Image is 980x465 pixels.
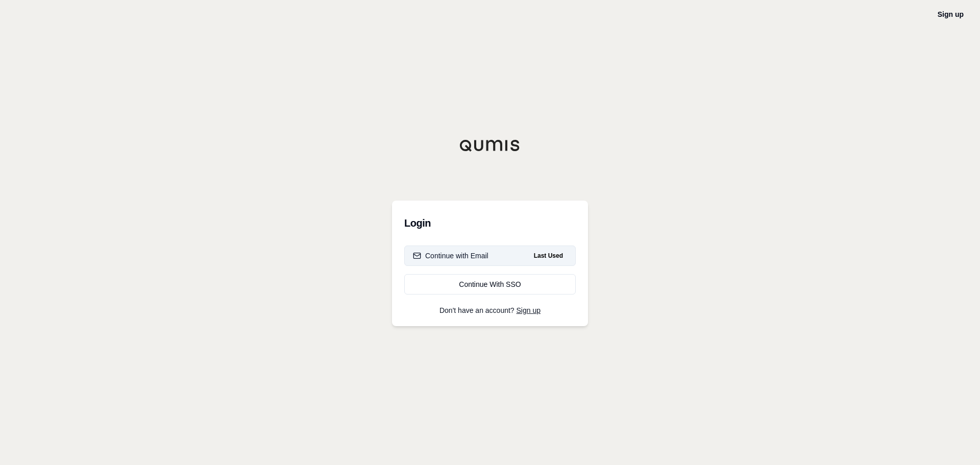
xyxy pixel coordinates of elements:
[404,274,576,295] a: Continue With SSO
[413,251,488,261] div: Continue with Email
[517,306,541,314] a: Sign up
[459,139,521,152] img: Qumis
[404,246,576,266] button: Continue with EmailLast Used
[404,307,576,314] p: Don't have an account?
[413,279,567,289] div: Continue With SSO
[530,250,567,262] span: Last Used
[404,213,576,233] h3: Login
[938,10,964,18] a: Sign up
